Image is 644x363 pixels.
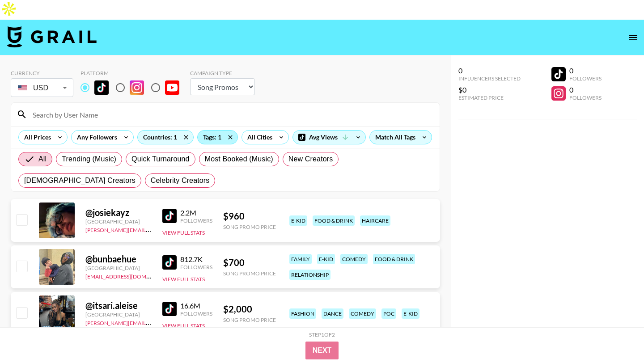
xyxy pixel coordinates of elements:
span: Celebrity Creators [151,175,210,186]
div: [GEOGRAPHIC_DATA] [85,311,152,318]
div: @ bunbaehue [85,253,152,265]
div: @ josiekayz [85,207,152,218]
div: e-kid [402,308,419,319]
div: dance [322,308,343,319]
div: 0 [569,66,602,75]
button: View Full Stats [162,322,205,329]
img: Grail Talent [7,26,97,47]
div: $ 700 [223,257,276,268]
span: New Creators [288,154,333,165]
div: fashion [289,308,316,319]
a: [EMAIL_ADDRESS][DOMAIN_NAME] [85,271,175,280]
div: 16.6M [180,301,212,310]
div: poc [381,308,396,319]
button: open drawer [624,29,642,46]
div: comedy [340,254,368,264]
div: 2.2M [180,208,212,217]
div: USD [13,80,72,96]
div: Followers [180,310,212,317]
button: View Full Stats [162,276,205,283]
input: Search by User Name [27,107,434,122]
div: relationship [289,270,330,280]
div: [GEOGRAPHIC_DATA] [85,218,152,225]
div: food & drink [313,215,355,226]
span: Quick Turnaround [131,154,190,165]
div: Tags: 1 [198,131,237,144]
img: Instagram [130,80,144,95]
div: Any Followers [72,131,119,144]
div: $0 [458,85,521,94]
iframe: Drift Widget Chat Controller [599,318,633,352]
div: Followers [569,94,602,101]
div: Avg Views [293,131,365,144]
span: [DEMOGRAPHIC_DATA] Creators [24,175,136,186]
div: 0 [458,66,521,75]
span: All [38,154,47,165]
div: @ itsari.aleise [85,300,152,311]
div: Match All Tags [370,131,432,144]
div: Song Promo Price [223,317,276,323]
div: Step 1 of 2 [309,331,335,338]
div: Campaign Type [190,70,255,76]
div: Followers [180,217,212,224]
div: Currency [11,70,73,76]
img: TikTok [162,255,177,270]
div: Followers [569,75,602,82]
div: Estimated Price [458,94,521,101]
div: All Prices [19,131,53,144]
img: TikTok [94,80,109,95]
div: Influencers Selected [458,75,521,82]
div: [GEOGRAPHIC_DATA] [85,265,152,271]
div: 812.7K [180,255,212,264]
img: YouTube [165,80,179,95]
button: View Full Stats [162,229,205,236]
div: $ 960 [223,211,276,222]
img: TikTok [162,209,177,223]
a: [PERSON_NAME][EMAIL_ADDRESS][DOMAIN_NAME] [85,318,218,326]
div: Song Promo Price [223,270,276,277]
div: comedy [349,308,376,319]
div: Countries: 1 [138,131,193,144]
img: TikTok [162,302,177,316]
span: Most Booked (Music) [205,154,273,165]
div: food & drink [373,254,415,264]
div: family [289,254,312,264]
div: Song Promo Price [223,224,276,230]
div: Platform [80,70,186,76]
div: All Cities [242,131,274,144]
div: $ 2,000 [223,304,276,315]
div: 0 [569,85,602,94]
div: e-kid [317,254,335,264]
span: Trending (Music) [62,154,116,165]
a: [PERSON_NAME][EMAIL_ADDRESS][DOMAIN_NAME] [85,225,218,233]
button: Next [305,342,339,359]
div: haircare [360,215,390,226]
div: Followers [180,264,212,270]
div: e-kid [289,215,307,226]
